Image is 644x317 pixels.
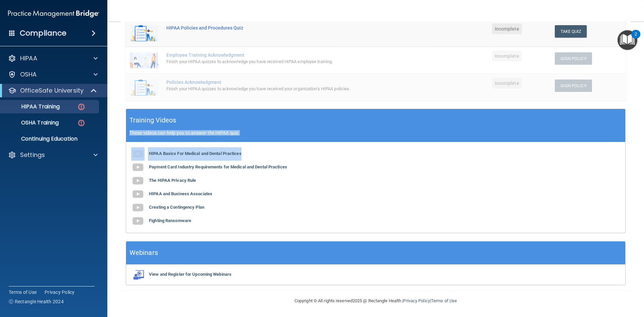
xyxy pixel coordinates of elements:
[131,147,145,161] img: gray_youtube_icon.38fcd6cc.png
[149,151,241,156] b: HIPAA Basics For Medical and Dental Practices
[131,174,145,188] img: gray_youtube_icon.38fcd6cc.png
[149,178,196,183] b: The HIPAA Privacy Rule
[149,205,204,210] b: Creating a Contingency Plan
[149,272,231,277] b: View and Register for Upcoming Webinars
[77,119,86,127] img: danger-circle.6113f641.png
[166,80,406,85] div: Policies Acknowledgment
[129,247,158,259] h5: Webinars
[8,54,98,62] a: HIPAA
[492,23,522,34] span: Incomplete
[9,298,64,305] span: Ⓒ Rectangle Health 2024
[131,161,145,174] img: gray_youtube_icon.38fcd6cc.png
[8,87,97,95] a: OfficeSafe University
[492,78,522,89] span: Incomplete
[403,298,430,303] a: Privacy Policy
[8,70,98,78] a: OSHA
[528,269,636,296] iframe: Drift Widget Chat Controller
[129,114,176,126] h5: Training Videos
[253,290,498,312] div: Copyright © All rights reserved 2025 @ Rectangle Health | |
[149,218,191,223] b: Fighting Ransomware
[618,30,637,50] button: Open Resource Center, 2 new notifications
[20,70,37,78] p: OSHA
[9,289,37,296] a: Terms of Use
[166,25,406,31] div: HIPAA Policies and Procedures Quiz
[45,289,75,296] a: Privacy Policy
[555,80,592,92] button: Sign Policy
[635,34,637,43] div: 2
[20,29,66,38] h4: Compliance
[131,188,145,201] img: gray_youtube_icon.38fcd6cc.png
[129,130,622,136] p: These videos can help you to answer the HIPAA quiz
[8,7,99,20] img: PMB logo
[131,214,145,228] img: gray_youtube_icon.38fcd6cc.png
[131,270,145,280] img: webinarIcon.c7ebbf15.png
[149,164,287,169] b: Payment Card Industry Requirements for Medical and Dental Practices
[77,103,86,111] img: danger-circle.6113f641.png
[4,103,60,110] p: HIPAA Training
[492,51,522,61] span: Incomplete
[166,52,406,58] div: Employee Training Acknowledgment
[20,87,84,95] p: OfficeSafe University
[166,85,406,93] div: Finish your HIPAA quizzes to acknowledge you have received your organization’s HIPAA policies.
[8,151,98,159] a: Settings
[166,58,406,66] div: Finish your HIPAA quizzes to acknowledge you have received HIPAA employee training.
[20,151,45,159] p: Settings
[555,52,592,65] button: Sign Policy
[555,25,587,38] button: Take Quiz
[149,191,212,196] b: HIPAA and Business Associates
[4,136,96,142] p: Continuing Education
[131,201,145,214] img: gray_youtube_icon.38fcd6cc.png
[20,54,37,62] p: HIPAA
[431,298,457,303] a: Terms of Use
[4,119,59,126] p: OSHA Training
